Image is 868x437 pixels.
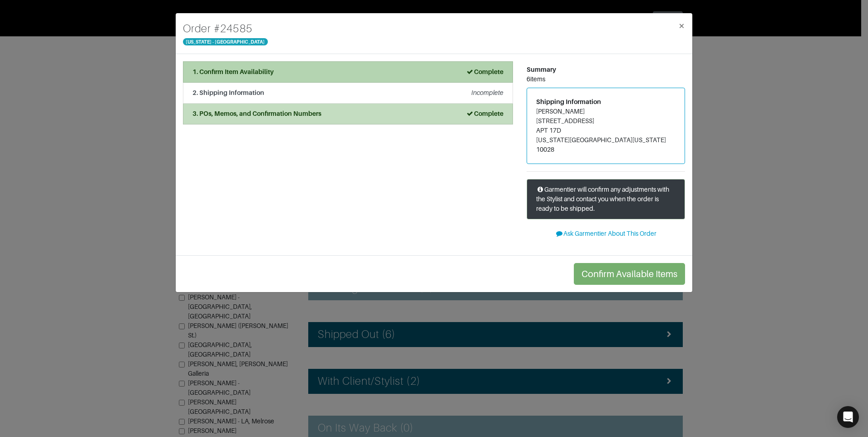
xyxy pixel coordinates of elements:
address: [PERSON_NAME] [STREET_ADDRESS] APT 17D [US_STATE][GEOGRAPHIC_DATA][US_STATE] 10028 [536,107,676,154]
strong: Complete [466,110,503,117]
em: Incomplete [471,89,503,96]
div: Summary [527,65,685,74]
div: Open Intercom Messenger [837,406,859,428]
button: Confirm Available Items [574,263,685,285]
strong: 3. POs, Memos, and Confirmation Numbers [192,110,321,117]
span: Shipping Information [536,98,601,105]
div: 6 items [527,74,685,84]
div: Garmentier will confirm any adjustments with the Stylist and contact you when the order is ready ... [527,179,685,219]
button: Close [671,13,692,39]
h4: Order # 24585 [183,20,268,37]
strong: 1. Confirm Item Availability [192,68,274,75]
strong: Complete [466,68,503,75]
strong: 2. Shipping Information [192,89,264,96]
button: Ask Garmentier About This Order [527,227,685,241]
span: × [678,20,685,32]
span: [US_STATE] - [GEOGRAPHIC_DATA] [183,38,268,45]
